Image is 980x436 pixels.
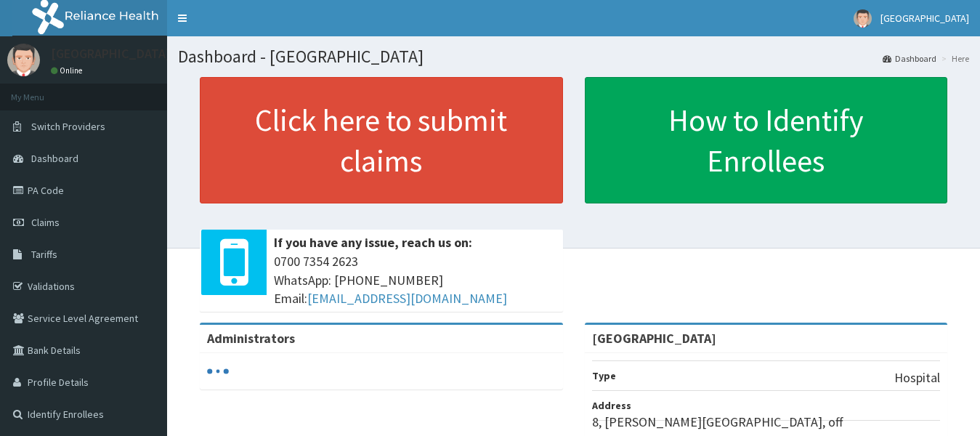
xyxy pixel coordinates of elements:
span: Switch Providers [31,120,105,133]
b: Address [592,399,631,412]
b: Type [592,369,616,382]
span: Tariffs [31,248,57,261]
p: Hospital [894,368,940,387]
span: Dashboard [31,152,78,165]
a: Online [51,65,86,76]
a: Click here to submit claims [200,77,563,203]
h1: Dashboard - [GEOGRAPHIC_DATA] [178,47,969,66]
span: [GEOGRAPHIC_DATA] [880,12,969,25]
strong: [GEOGRAPHIC_DATA] [592,330,716,347]
li: Here [938,52,969,65]
svg: audio-loading [207,360,229,382]
b: If you have any issue, reach us on: [274,234,472,251]
p: [GEOGRAPHIC_DATA] [51,47,171,60]
a: Dashboard [883,52,936,65]
span: Claims [31,216,60,229]
b: Administrators [207,330,295,347]
a: [EMAIL_ADDRESS][DOMAIN_NAME] [307,290,507,307]
span: 0700 7354 2623 WhatsApp: [PHONE_NUMBER] Email: [274,252,556,308]
a: How to Identify Enrollees [585,77,948,203]
img: User Image [7,44,40,76]
img: User Image [854,9,872,28]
